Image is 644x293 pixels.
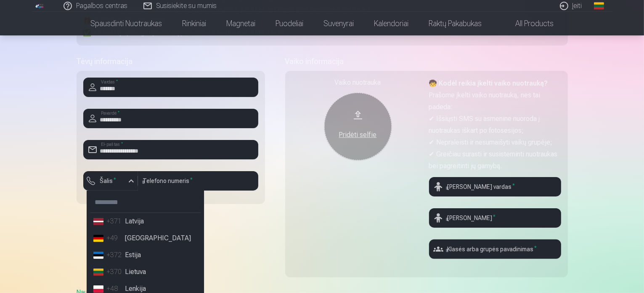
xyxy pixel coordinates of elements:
[324,93,392,160] button: Pridėti selfie
[97,177,120,185] label: Šalis
[83,171,138,191] button: Šalis*
[292,78,424,88] div: Vaiko nuotrauka
[492,12,564,35] a: All products
[429,137,561,148] p: ✔ Nepraleisti ir nesumaišyti vaikų grupėje;
[90,247,201,263] li: Estija
[90,230,201,247] li: [GEOGRAPHIC_DATA]
[172,12,216,35] a: Rinkiniai
[107,267,124,277] div: +370
[429,79,548,87] strong: 🧒 Kodėl reikia įkelti vaiko nuotrauką?
[216,12,265,35] a: Magnetai
[77,56,265,67] h5: Tėvų informacija
[265,12,313,35] a: Puodeliai
[364,12,419,35] a: Kalendoriai
[429,89,561,113] p: Prašome įkelti vaiko nuotrauką, nes tai padeda:
[429,148,561,172] p: ✔ Greičiau surasti ir susisteminti nuotraukas bei pagreitinti jų gamybą.
[90,213,201,230] li: Latvija
[107,250,124,260] div: +372
[429,113,561,137] p: ✔ Išsiųsti SMS su asmenine nuoroda į nuotraukas iškart po fotosesijos;
[107,233,124,243] div: +49
[285,56,568,67] h5: Vaiko informacija
[90,263,201,280] li: Lietuva
[107,216,124,226] div: +371
[333,130,383,140] div: Pridėti selfie
[313,12,364,35] a: Suvenyrai
[35,3,45,8] img: /fa2
[419,12,492,35] a: Raktų pakabukas
[80,12,172,35] a: Spausdinti nuotraukas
